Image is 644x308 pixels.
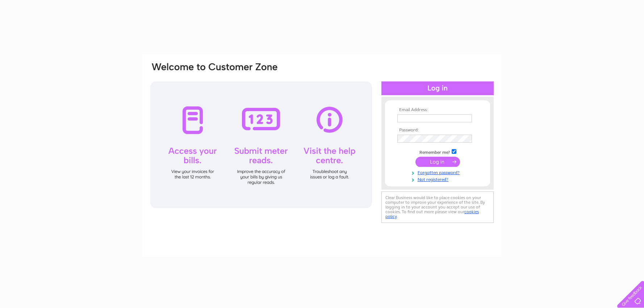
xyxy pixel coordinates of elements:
input: Submit [415,157,460,167]
th: Email Address: [396,107,480,113]
a: cookies policy [385,209,479,219]
td: Remember me? [396,148,480,155]
div: Clear Business would like to place cookies on your computer to improve your experience of the sit... [381,191,494,223]
a: Not registered? [397,176,480,182]
th: Password: [396,128,480,133]
a: Forgotten password? [397,169,480,176]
